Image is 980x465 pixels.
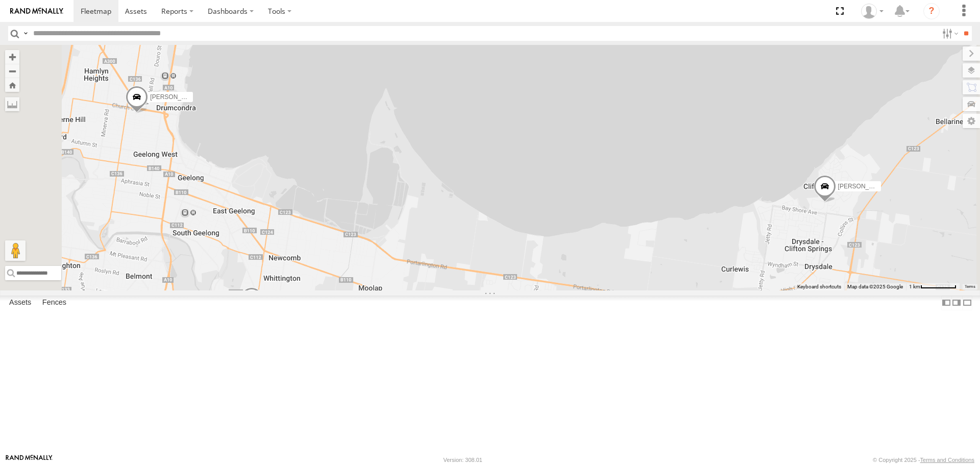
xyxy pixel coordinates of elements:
[941,296,951,310] label: Dock Summary Table to the Left
[4,296,36,310] label: Assets
[909,284,920,289] span: 1 km
[965,284,975,288] a: Terms (opens in new tab)
[150,94,201,101] span: [PERSON_NAME]
[6,455,53,465] a: Visit our Website
[857,4,887,19] div: Dale Hood
[797,283,841,290] button: Keyboard shortcuts
[963,114,980,128] label: Map Settings
[906,283,960,290] button: Map Scale: 1 km per 67 pixels
[37,296,71,310] label: Fences
[847,284,903,289] span: Map data ©2025 Google
[5,240,26,261] button: Drag Pegman onto the map to open Street View
[444,457,482,463] div: Version: 308.01
[962,296,972,310] label: Hide Summary Table
[5,78,19,92] button: Zoom Home
[938,26,960,41] label: Search Filter Options
[951,296,962,310] label: Dock Summary Table to the Right
[873,457,974,463] div: © Copyright 2025 -
[21,26,30,41] label: Search Query
[5,97,19,111] label: Measure
[10,8,63,15] img: rand-logo.svg
[5,50,19,64] button: Zoom in
[923,3,940,19] i: ?
[920,457,974,463] a: Terms and Conditions
[5,64,19,78] button: Zoom out
[838,183,889,190] span: [PERSON_NAME]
